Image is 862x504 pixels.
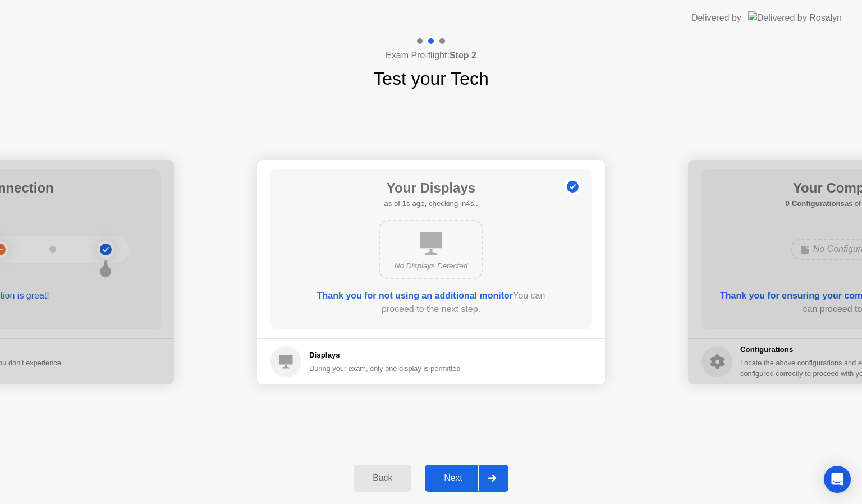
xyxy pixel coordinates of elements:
[428,473,478,483] div: Next
[384,198,478,209] h5: as of 1s ago, checking in4s..
[748,11,842,24] img: Delivered by Rosalyn
[317,291,513,300] b: Thank you for not using an additional monitor
[302,289,560,316] div: You can proceed to the next step.
[450,51,476,60] b: Step 2
[691,11,741,25] div: Delivered by
[824,466,851,493] div: Open Intercom Messenger
[354,465,411,492] button: Back
[357,473,408,483] div: Back
[309,363,461,374] div: During your exam, only one display is permitted
[384,178,478,198] h1: Your Displays
[309,350,461,361] h5: Displays
[373,65,489,92] h1: Test your Tech
[386,49,476,62] h4: Exam Pre-flight:
[425,465,508,492] button: Next
[389,260,473,272] div: No Displays Detected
